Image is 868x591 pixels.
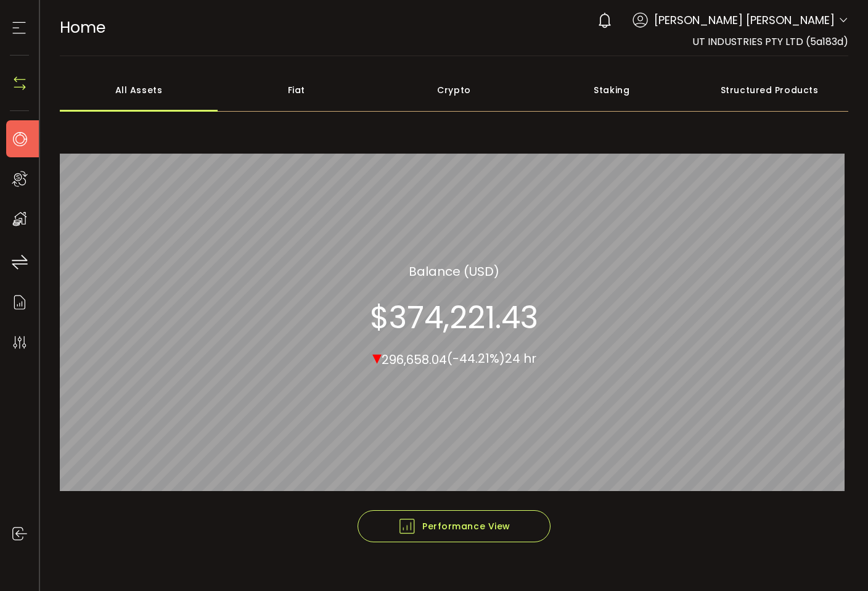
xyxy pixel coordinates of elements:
iframe: Chat Widget [806,532,868,591]
div: Crypto [375,68,533,112]
span: UT INDUSTRIES PTY LTD (5a183d) [692,35,848,49]
div: Structured Products [690,68,848,112]
span: (-44.21%) [447,350,505,367]
span: 296,658.04 [382,350,447,368]
span: [PERSON_NAME] [PERSON_NAME] [654,12,835,28]
div: Fiat [218,68,375,112]
span: ▾ [372,344,382,370]
section: Balance (USD) [409,262,499,280]
div: Staking [533,68,690,112]
span: Home [60,17,105,38]
section: $374,221.43 [370,299,538,336]
span: 24 hr [505,350,536,367]
img: N4P5cjLOiQAAAABJRU5ErkJggg== [10,74,29,93]
div: All Assets [60,68,218,112]
span: Performance View [398,517,510,535]
button: Performance View [358,510,551,542]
